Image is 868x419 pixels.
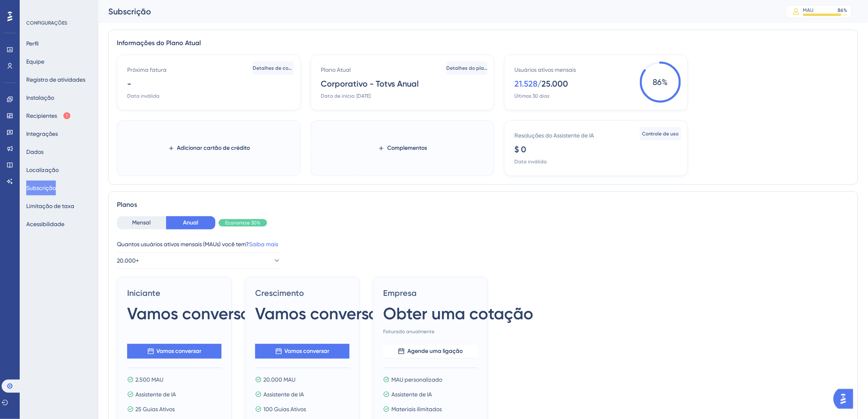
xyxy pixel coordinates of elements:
font: 25.000 [541,79,568,89]
font: Vamos conversar [127,304,256,323]
font: Crescimento [255,288,304,298]
font: 86 [838,7,844,13]
font: 86 [653,77,662,87]
font: Dados [26,149,43,155]
button: Adicionar cartão de crédito [168,141,250,156]
font: % [844,7,847,13]
button: Controle de uso [640,127,681,140]
font: Vamos conversar [157,348,202,355]
font: Assistente de IA [135,391,176,398]
font: % [662,77,668,87]
button: Registro de atividades [26,72,85,87]
font: Assistente de IA [391,391,432,398]
font: Data inválida [514,159,547,165]
font: Data de início: [DATE] [321,93,370,99]
button: Detalhes do plano [446,62,487,75]
font: Próxima fatura [127,66,167,73]
button: Integrações [26,126,58,141]
font: Data inválida [127,93,160,99]
font: Iniciante [127,288,160,298]
font: Informações do Plano Atual [117,39,201,47]
iframe: UserGuiding AI Assistant Launcher [834,387,858,411]
button: Recipientes [26,108,71,123]
font: Complementos [387,144,427,151]
font: 2.500 MAU [135,376,163,383]
font: Vamos conversar [255,304,384,323]
font: Anual [183,219,199,226]
font: Corporativo - Totvs Anual [321,79,419,89]
font: Subscrição [26,185,56,191]
button: Instalação [26,90,54,105]
font: $ 0 [514,144,526,154]
font: CONFIGURAÇÕES [26,20,67,26]
font: Economize 30% [225,220,260,226]
font: Mensal [132,219,151,226]
button: Complementos [378,141,427,156]
font: Últimos 30 dias [514,93,549,99]
font: / [537,79,541,89]
font: Recipientes [26,112,57,119]
font: Acessibilidade [26,221,64,227]
button: Agende uma ligação [383,344,477,359]
button: 20.000+ [117,252,281,269]
font: 20.000+ [117,257,139,264]
font: MAU [803,7,814,13]
font: - [127,79,131,89]
font: 25 Guias Ativos [135,406,175,412]
font: Limitação de taxa [26,203,74,209]
button: Equipe [26,54,44,69]
font: Faturado anualmente [383,329,434,334]
font: Integrações [26,131,58,137]
button: Acessibilidade [26,217,64,231]
font: Instalação [26,94,54,101]
font: Detalhes de cobrança [253,65,306,71]
button: Detalhes de cobrança [253,62,294,75]
button: Limitação de taxa [26,199,74,213]
font: Resoluções do Assistente de IA [514,132,594,139]
font: Perfil [26,40,39,47]
font: Registro de atividades [26,76,85,83]
font: Agende uma ligação [407,348,463,355]
font: Localização [26,167,59,173]
font: Materiais ilimitados [391,406,442,412]
font: MAU personalizado [391,376,442,383]
font: Plano Atual [321,66,351,73]
button: Perfil [26,36,39,51]
font: Subscrição [108,7,151,16]
button: Localização [26,163,59,177]
font: Equipe [26,58,44,65]
font: Planos [117,201,137,208]
font: Controle de uso [642,131,679,137]
font: Empresa [383,288,417,298]
font: Assistente de IA [263,391,304,398]
font: 20.000 MAU [263,376,295,383]
button: Mensal [117,216,166,229]
button: Anual [166,216,215,229]
font: Obter uma cotação [383,304,533,323]
font: Usuários ativos mensais [514,66,576,73]
button: Subscrição [26,181,56,195]
button: Vamos conversar [255,344,349,359]
font: Vamos conversar [285,348,330,355]
font: Adicionar cartão de crédito [177,144,250,151]
button: Vamos conversar [127,344,222,359]
font: Detalhes do plano [446,65,490,71]
button: Dados [26,144,43,159]
font: Quantos usuários ativos mensais (MAUs) você tem? [117,241,249,247]
font: 21.528 [514,79,537,89]
a: Saiba mais [249,241,278,247]
font: 100 Guias Ativos [263,406,306,412]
